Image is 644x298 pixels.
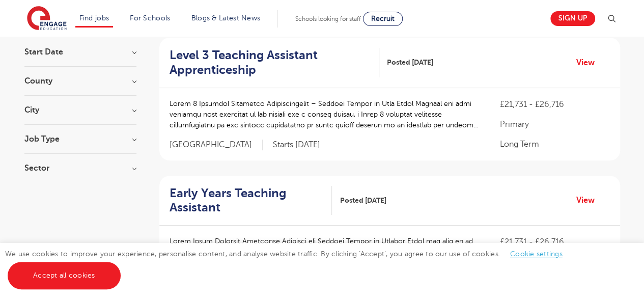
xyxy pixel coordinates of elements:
a: View [576,56,602,69]
span: [GEOGRAPHIC_DATA] [170,140,263,150]
h3: Job Type [24,135,136,143]
p: Starts [DATE] [273,140,320,150]
a: Find jobs [79,14,109,22]
a: Accept all cookies [8,262,121,289]
a: Recruit [363,12,403,26]
a: Cookie settings [510,250,563,258]
p: Lorem Ipsum Dolorsit Ametconse Adipisci eli Seddoei Tempor in Utlabor Etdol mag aliq en ad Minim ... [170,236,480,268]
span: Schools looking for staff [295,15,361,22]
a: Sign up [550,11,595,26]
p: Long Term [499,138,609,150]
a: Early Years Teaching Assistant [170,186,332,215]
p: Lorem 8 Ipsumdol Sitametco Adipiscingelit – Seddoei Tempor in Utla Etdol Magnaal eni admi veniamq... [170,98,480,130]
a: Blogs & Latest News [191,14,261,22]
a: View [576,194,602,207]
span: Posted [DATE] [340,195,386,206]
h3: Sector [24,164,136,172]
h3: City [24,106,136,114]
h2: Early Years Teaching Assistant [170,186,324,215]
a: Level 3 Teaching Assistant Apprenticeship [170,48,379,77]
h3: Start Date [24,48,136,56]
p: £21,731 - £26,716 [499,236,609,248]
span: We use cookies to improve your experience, personalise content, and analyse website traffic. By c... [5,250,573,279]
h3: County [24,77,136,85]
span: Posted [DATE] [387,57,433,68]
p: £21,731 - £26,716 [499,98,609,111]
img: Engage Education [27,6,67,32]
span: Recruit [371,15,395,22]
p: Primary [499,118,609,130]
h2: Level 3 Teaching Assistant Apprenticeship [170,48,371,77]
a: For Schools [130,14,170,22]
